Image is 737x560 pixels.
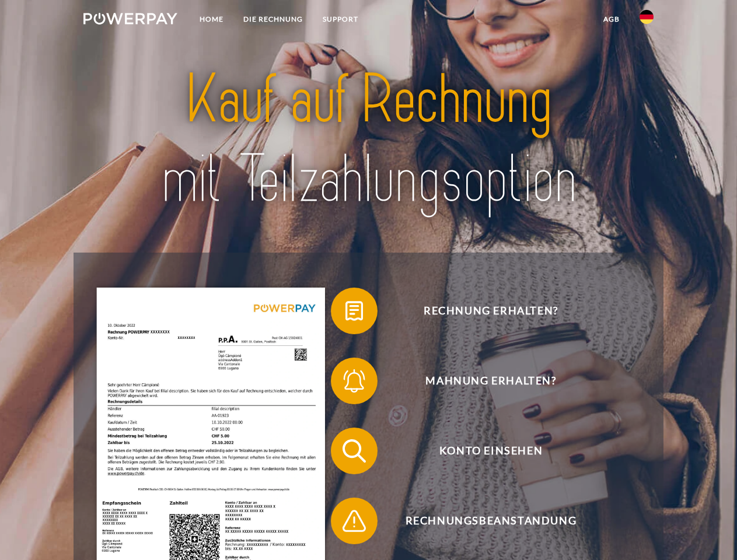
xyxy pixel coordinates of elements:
a: Home [190,9,233,30]
img: qb_bill.svg [340,296,369,325]
img: qb_search.svg [340,436,369,466]
button: Konto einsehen [331,428,634,474]
img: logo-powerpay-white.svg [83,13,177,24]
img: qb_bell.svg [340,366,369,395]
span: Rechnung erhalten? [348,288,634,334]
a: DIE RECHNUNG [233,9,313,30]
img: de [640,10,654,24]
button: Mahnung erhalten? [331,358,634,404]
button: Rechnungsbeanstandung [331,498,634,544]
img: qb_warning.svg [340,506,369,535]
a: SUPPORT [313,9,368,30]
button: Rechnung erhalten? [331,288,634,334]
a: agb [593,9,630,30]
span: Mahnung erhalten? [348,358,634,404]
span: Rechnungsbeanstandung [348,498,634,544]
img: title-powerpay_de.svg [111,56,626,223]
span: Konto einsehen [348,428,634,474]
